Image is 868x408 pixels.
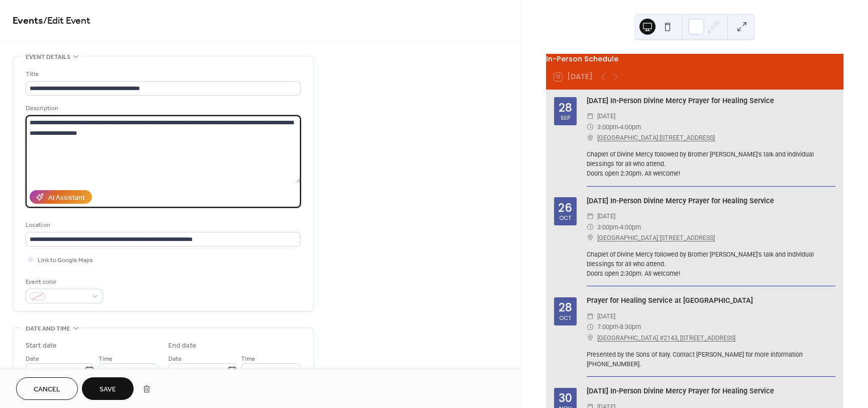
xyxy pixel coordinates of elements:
span: Cancel [34,384,60,395]
span: Date [26,354,39,364]
button: Save [82,377,134,400]
div: Oct [559,215,571,221]
div: ​ [587,122,594,132]
div: Start date [26,341,57,351]
div: 30 [559,392,572,404]
a: Events [13,11,43,31]
a: [GEOGRAPHIC_DATA] [STREET_ADDRESS] [597,132,715,143]
span: Event details [26,52,70,62]
span: - [618,321,620,332]
span: 4:00pm [620,222,641,232]
div: [DATE] In-Person Divine Mercy Prayer for Healing Service [587,196,835,207]
div: ​ [587,321,594,332]
div: Title [26,69,299,79]
span: 4:00pm [620,122,641,132]
div: Prayer for Healing Service at [GEOGRAPHIC_DATA] [587,295,835,306]
span: [DATE] [597,111,615,121]
div: ​ [587,132,594,143]
button: Cancel [16,377,78,400]
div: AI Assistant [48,193,85,203]
span: [DATE] [597,311,615,321]
div: ​ [587,333,594,343]
div: Sep [561,115,570,121]
span: Save [99,384,116,395]
div: Event color [26,277,101,287]
div: ​ [587,222,594,232]
div: ​ [587,232,594,243]
div: 28 [559,302,572,313]
span: 3:00pm [597,122,618,132]
span: 3:00pm [597,222,618,232]
span: [DATE] [597,211,615,221]
span: Date and time [26,323,70,334]
div: In-Person Schedule [546,54,843,65]
span: - [618,222,620,232]
span: Link to Google Maps [38,255,93,266]
span: - [618,122,620,132]
div: [DATE] In-Person Divine Mercy Prayer for Healing Service [587,386,835,397]
div: 28 [559,102,572,114]
div: ​ [587,111,594,121]
div: Location [26,220,299,230]
span: / Edit Event [43,11,90,31]
button: AI Assistant [30,190,92,204]
div: ​ [587,211,594,221]
span: Time [98,354,113,364]
span: Date [168,354,182,364]
div: [DATE] In-Person Divine Mercy Prayer for Healing Service [587,96,835,107]
span: 8:30pm [620,321,641,332]
a: [GEOGRAPHIC_DATA] [STREET_ADDRESS] [597,232,715,243]
div: Chaplet of Divine Mercy followed by Brother [PERSON_NAME]'s talk and individual blessings for all... [587,250,835,279]
span: Time [241,354,255,364]
div: Presented by the Sons of Italy. Contact [PERSON_NAME] for more information [PHONE_NUMBER]. [587,350,835,369]
div: Description [26,103,299,114]
div: Chaplet of Divine Mercy followed by Brother [PERSON_NAME]'s talk and individual blessings for all... [587,150,835,179]
div: 26 [558,202,572,214]
div: ​ [587,311,594,321]
div: End date [168,341,196,351]
span: 7:00pm [597,321,618,332]
a: [GEOGRAPHIC_DATA] #2143, [STREET_ADDRESS] [597,333,735,343]
div: Oct [559,315,571,321]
